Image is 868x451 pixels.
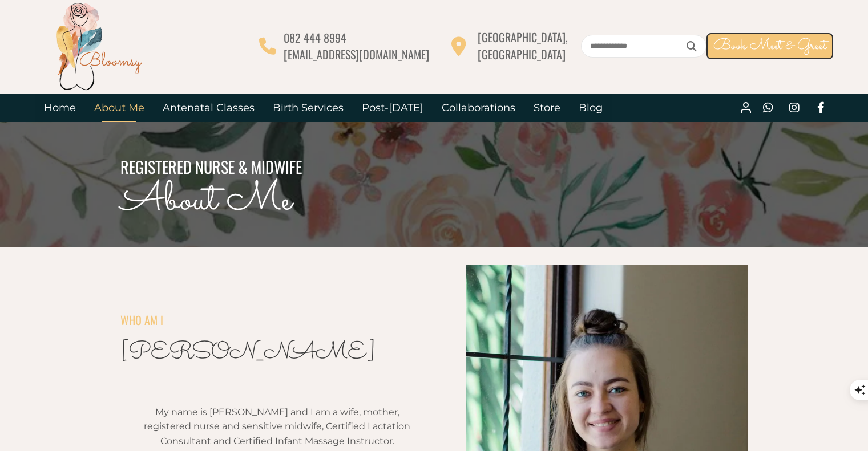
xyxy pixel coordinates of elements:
span: [EMAIL_ADDRESS][DOMAIN_NAME] [284,46,429,63]
a: Post-[DATE] [353,94,433,122]
a: Birth Services [264,94,353,122]
span: My name is [PERSON_NAME] and I am a wife, mother, registered nurse and sensitive midwife, Certifi... [144,407,410,446]
img: Bloomsy [53,1,144,92]
span: REGISTERED NURSE & MIDWIFE [120,155,302,178]
span: Book Meet & Greet [713,35,826,57]
a: Book Meet & Greet [706,33,833,59]
span: [GEOGRAPHIC_DATA], [478,29,568,46]
a: About Me [85,94,154,122]
a: Antenatal Classes [154,94,264,122]
a: Collaborations [433,94,524,122]
span: WHO AM I [120,311,163,328]
span: [PERSON_NAME] [120,336,376,371]
span: 082 444 8994 [284,29,346,46]
a: Home [35,94,85,122]
span: About Me [120,171,292,231]
a: Blog [570,94,612,122]
a: Store [524,94,570,122]
span: [GEOGRAPHIC_DATA] [478,46,566,63]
